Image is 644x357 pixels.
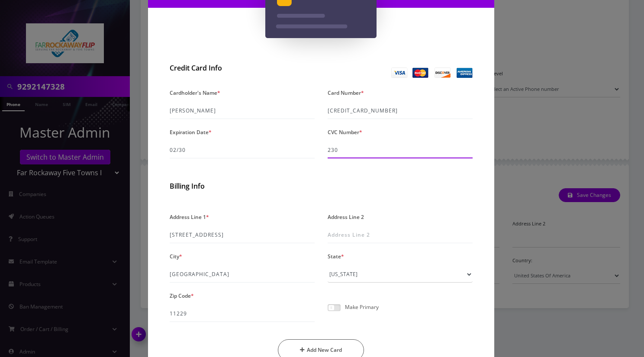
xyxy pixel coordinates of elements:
[345,304,379,310] p: Make Primary
[170,87,220,99] label: Cardholder's Name
[328,87,364,99] label: Card Number
[328,227,473,243] input: Address Line 2
[391,68,473,78] img: Credit Card Info
[328,250,344,263] label: State
[170,64,315,72] h2: Credit Card Info
[170,126,212,138] label: Expiration Date
[170,289,194,302] label: Zip Code
[170,250,182,263] label: City
[170,211,209,223] label: Address Line 1
[328,103,473,119] input: Please Enter Card New Number
[328,126,362,138] label: CVC Number
[170,142,315,158] input: MM/YY
[170,103,315,119] input: Please Enter Cardholder’s Name
[170,227,315,243] input: Address Line 1
[170,182,473,190] h2: Billing Info
[328,142,473,158] input: CVV
[170,266,315,283] input: City
[328,211,364,223] label: Address Line 2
